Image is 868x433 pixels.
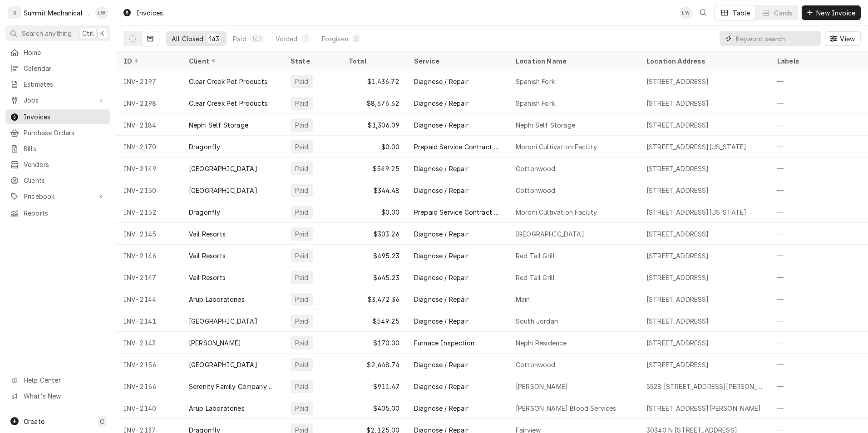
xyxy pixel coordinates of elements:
[5,77,110,92] a: Estimates
[646,186,709,195] div: [STREET_ADDRESS]
[646,273,709,282] div: [STREET_ADDRESS]
[189,360,257,369] div: [GEOGRAPHIC_DATA]
[414,142,501,152] div: Prepaid Service Contract Labor
[24,112,106,122] span: Invoices
[341,223,407,245] div: $303.26
[516,295,530,304] div: Main
[294,164,310,173] div: Paid
[349,56,398,66] div: Total
[294,295,310,304] div: Paid
[414,77,469,86] div: Diagnose / Repair
[189,273,226,282] div: Vail Resorts
[294,186,310,195] div: Paid
[82,29,94,38] span: Ctrl
[189,186,257,195] div: [GEOGRAPHIC_DATA]
[189,120,248,130] div: Nephi Self Storage
[646,338,709,348] div: [STREET_ADDRESS]
[414,56,499,66] div: Service
[414,403,469,413] div: Diagnose / Repair
[516,403,616,413] div: [PERSON_NAME] Blood Services
[5,189,110,204] a: Go to Pricebook
[24,391,105,401] span: What's New
[354,34,359,44] div: 0
[5,206,110,221] a: Reports
[516,360,556,369] div: Cottonwood
[95,6,108,19] div: LW
[516,56,630,66] div: Location Name
[341,245,407,266] div: $495.23
[341,179,407,201] div: $344.48
[414,164,469,173] div: Diagnose / Repair
[341,201,407,223] div: $0.00
[646,403,761,413] div: [STREET_ADDRESS][PERSON_NAME]
[646,120,709,130] div: [STREET_ADDRESS]
[189,295,245,304] div: Arup Laboratories
[516,207,597,217] div: Moroni Cultivation Facility
[294,316,310,326] div: Paid
[516,338,567,348] div: Nephi Residence
[414,316,469,326] div: Diagnose / Repair
[24,79,106,89] span: Estimates
[189,207,220,217] div: Dragonfly
[24,418,44,425] span: Create
[680,6,692,19] div: LW
[516,142,597,152] div: Moroni Cultivation Facility
[5,173,110,188] a: Clients
[116,266,182,288] div: INV-2147
[116,397,182,419] div: INV-2140
[95,6,108,19] div: Landon Weeks's Avatar
[341,288,407,310] div: $3,472.36
[5,373,110,388] a: Go to Help Center
[341,332,407,354] div: $170.00
[303,34,308,44] div: 1
[100,29,104,38] span: K
[733,8,750,18] div: Table
[5,25,110,41] button: Search anythingCtrlK
[24,208,106,218] span: Reports
[516,98,555,108] div: Spanish Fork
[24,128,106,138] span: Purchase Orders
[646,360,709,369] div: [STREET_ADDRESS]
[5,141,110,156] a: Bills
[414,251,469,261] div: Diagnose / Repair
[116,179,182,201] div: INV-2150
[646,142,746,152] div: [STREET_ADDRESS][US_STATE]
[8,6,21,19] div: S
[414,295,469,304] div: Diagnose / Repair
[414,360,469,369] div: Diagnose / Repair
[189,98,267,108] div: Clear Creek Pet Products
[814,8,857,18] span: New Invoice
[646,77,709,86] div: [STREET_ADDRESS]
[414,229,469,239] div: Diagnose / Repair
[802,5,861,20] button: New Invoice
[838,34,857,44] span: View
[322,34,348,44] div: Forgiven
[516,120,575,130] div: Nephi Self Storage
[116,375,182,397] div: INV-2166
[116,114,182,136] div: INV-2184
[646,382,763,391] div: 5528 [STREET_ADDRESS][PERSON_NAME]
[414,98,469,108] div: Diagnose / Repair
[5,109,110,124] a: Invoices
[116,288,182,310] div: INV-2144
[341,266,407,288] div: $645.23
[414,207,501,217] div: Prepaid Service Contract Labor
[189,77,267,86] div: Clear Creek Pet Products
[646,251,709,261] div: [STREET_ADDRESS]
[294,229,310,239] div: Paid
[294,98,310,108] div: Paid
[24,95,92,105] span: Jobs
[116,201,182,223] div: INV-2152
[680,6,692,19] div: Landon Weeks's Avatar
[414,273,469,282] div: Diagnose / Repair
[252,34,262,44] div: 142
[341,114,407,136] div: $1,306.09
[414,382,469,391] div: Diagnose / Repair
[209,34,219,44] div: 143
[414,338,474,348] div: Furnace Inspection
[116,157,182,179] div: INV-2149
[189,403,245,413] div: Arup Laboratories
[294,251,310,261] div: Paid
[116,354,182,375] div: INV-2156
[24,176,106,185] span: Clients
